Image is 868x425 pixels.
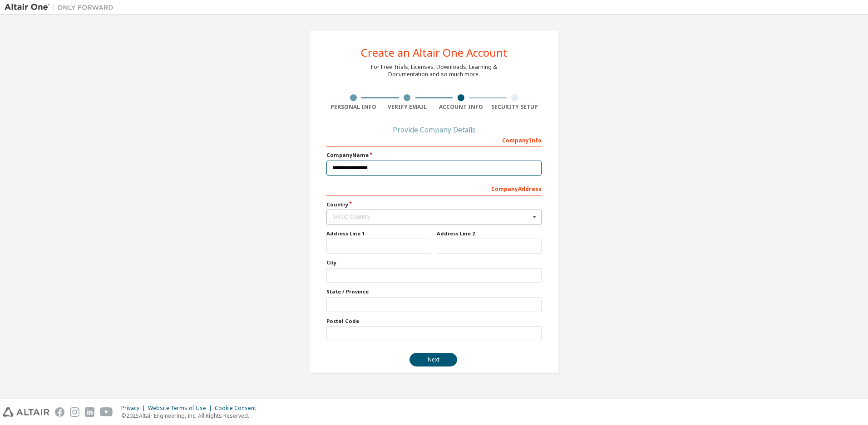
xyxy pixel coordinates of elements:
[121,405,148,412] div: Privacy
[148,405,215,412] div: Website Terms of Use
[326,318,542,325] label: Postal Code
[326,127,542,132] div: Provide Company Details
[100,407,113,417] img: youtube.svg
[55,407,64,417] img: facebook.svg
[409,353,457,366] button: Next
[326,132,542,147] div: Company Info
[3,407,49,417] img: altair_logo.svg
[371,64,497,78] div: For Free Trials, Licenses, Downloads, Learning & Documentation and so much more.
[326,151,542,159] label: Company Name
[488,103,542,111] div: Security Setup
[326,230,431,237] label: Address Line 1
[326,201,542,208] label: Country
[361,47,508,58] div: Create an Altair One Account
[5,3,118,12] img: Altair One
[437,230,542,237] label: Address Line 2
[333,214,530,220] div: Select Country
[326,288,542,295] label: State / Province
[121,412,261,420] p: © 2025 Altair Engineering, Inc. All Rights Reserved.
[70,407,79,417] img: instagram.svg
[326,259,542,266] label: City
[434,103,488,111] div: Account Info
[215,405,261,412] div: Cookie Consent
[380,103,434,111] div: Verify Email
[326,103,380,111] div: Personal Info
[326,181,542,195] div: Company Address
[85,407,94,417] img: linkedin.svg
